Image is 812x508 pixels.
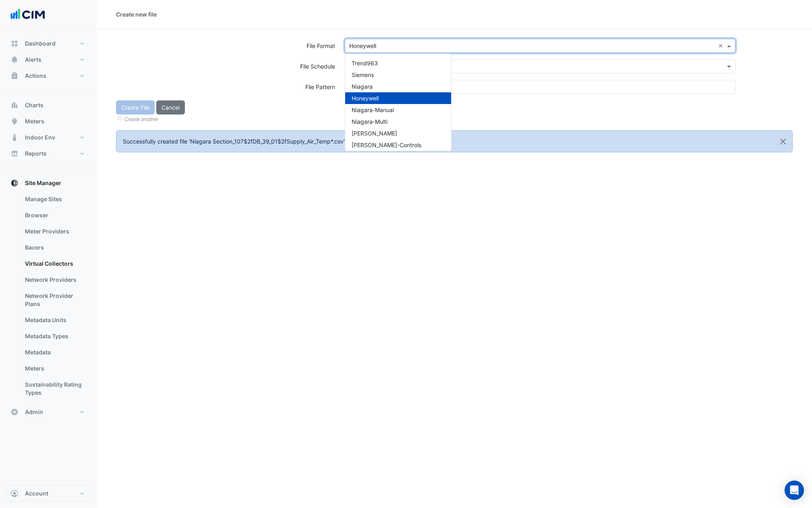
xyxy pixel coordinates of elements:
[6,68,90,84] button: Actions
[10,408,19,416] app-icon: Admin
[6,35,90,52] button: Dashboard
[352,71,374,78] span: Siemens
[6,175,90,191] button: Site Manager
[25,133,55,142] span: Indoor Env
[785,481,804,500] div: Open Intercom Messenger
[10,6,46,23] img: Company Logo
[19,344,90,360] a: Metadata
[116,10,157,19] div: Create new file
[156,100,185,115] button: Cancel
[25,56,41,64] span: Alerts
[6,146,90,162] button: Reports
[10,133,19,142] app-icon: Indoor Env
[19,377,90,401] a: Sustainability Rating Types
[352,118,387,125] span: Niagara-Multi
[6,404,90,420] button: Admin
[6,52,90,68] button: Alerts
[10,101,19,109] app-icon: Charts
[25,408,43,416] span: Admin
[10,56,19,64] app-icon: Alerts
[124,116,158,123] label: Create another
[116,130,793,152] ngb-alert: Successfully created file 'Niagara Section_107$2fDB_39_01$2fSupply_Air_Temp*.csv'
[25,179,61,187] span: Site Manager
[19,256,90,272] a: Virtual Collectors
[19,288,90,312] a: Network Provider Plans
[352,60,378,67] span: Trend963
[25,40,56,48] span: Dashboard
[6,485,90,502] button: Account
[6,129,90,146] button: Indoor Env
[19,272,90,288] a: Network Providers
[352,142,421,148] span: [PERSON_NAME]-Controls
[10,72,19,80] app-icon: Actions
[19,328,90,344] a: Metadata Types
[19,360,90,377] a: Meters
[6,113,90,129] button: Meters
[10,117,19,125] app-icon: Meters
[19,312,90,328] a: Metadata Units
[25,150,47,158] span: Reports
[774,131,792,152] button: Close
[19,223,90,239] a: Meter Providers
[352,130,397,137] span: [PERSON_NAME]
[19,239,90,256] a: Bacers
[300,59,335,73] label: File Schedule
[10,40,19,48] app-icon: Dashboard
[6,191,90,404] div: Site Manager
[25,72,46,80] span: Actions
[352,95,379,102] span: Honeywell
[305,80,335,94] label: File Pattern
[10,179,19,187] app-icon: Site Manager
[352,106,394,113] span: Niagara-Manual
[10,150,19,158] app-icon: Reports
[345,54,452,151] ng-dropdown-panel: Options list
[352,83,373,90] span: Niagara
[25,101,43,109] span: Charts
[25,489,48,498] span: Account
[19,207,90,223] a: Browser
[718,42,725,50] span: Clear
[25,117,44,125] span: Meters
[6,97,90,113] button: Charts
[307,39,335,53] label: File Format
[19,191,90,207] a: Manage Sites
